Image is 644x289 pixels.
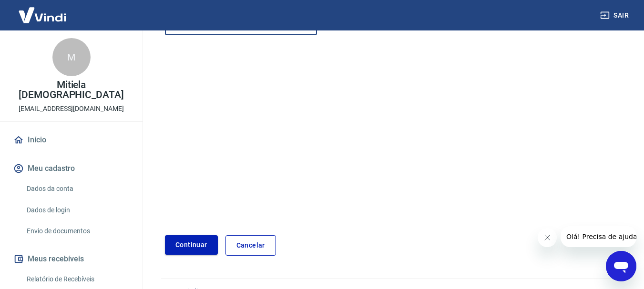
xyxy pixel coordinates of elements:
p: Mitiela [DEMOGRAPHIC_DATA] [8,80,135,100]
button: Meus recebíveis [11,249,131,269]
a: Cancelar [225,235,276,256]
a: Dados da conta [23,179,131,199]
a: Dados de login [23,200,131,220]
a: Início [11,130,131,150]
img: Vindi [11,0,73,30]
p: [EMAIL_ADDRESS][DOMAIN_NAME] [19,104,124,114]
div: M [52,38,91,76]
a: Relatório de Recebíveis [23,269,131,289]
iframe: Fechar mensagem [538,228,557,247]
button: Meu cadastro [11,158,131,179]
span: Olá! Precisa de ajuda? [6,7,80,14]
a: Envio de documentos [23,221,131,241]
iframe: Botão para abrir a janela de mensagens [606,251,636,281]
button: Continuar [165,235,218,255]
button: Sair [598,7,633,24]
iframe: Mensagem da empresa [561,226,636,247]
